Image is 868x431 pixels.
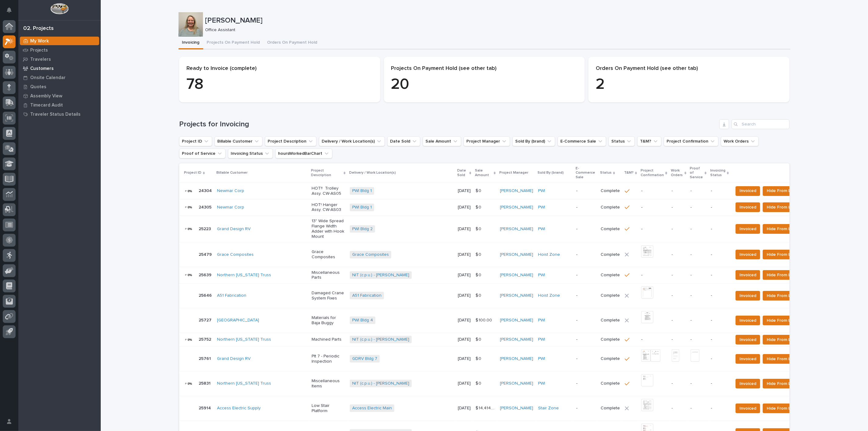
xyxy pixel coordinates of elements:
button: Invoiced [736,316,760,325]
p: - [711,356,728,361]
p: Travelers [30,57,51,62]
button: Project Description [265,136,316,146]
p: 78 [186,75,373,94]
button: E-Commerce Sale [558,136,606,146]
button: Invoiced [736,404,760,413]
a: PWI [538,318,545,323]
p: My Work [30,38,49,44]
p: Low Stair Platform [312,403,345,414]
span: Hide From List [767,225,795,233]
p: - [672,337,686,342]
tr: 2576125761 Grand Design RV Plt 7 - Periodic InspectionGDRV Bldg 7 [DATE]$ 0$ 0 [PERSON_NAME] PWI ... [179,346,809,371]
p: Damaged Crane System Fixes [312,291,345,301]
p: $ 0 [476,251,483,257]
p: 13" Wide Spread Flange Width Adder with Hook Mount [312,219,345,239]
a: Onsite Calendar [18,73,101,82]
a: PWI [538,381,545,386]
p: - [576,406,596,411]
tr: 2547925479 Grace Composites Grace CompositesGrace Composites [DATE]$ 0$ 0 [PERSON_NAME] Hoist Zon... [179,242,809,267]
a: Grace Composites [217,252,254,257]
p: - [711,205,728,210]
tr: 2572725727 [GEOGRAPHIC_DATA] Materials for Baja BuggyPWI Bldg 4 [DATE]$ 100.00$ 100.00 [PERSON_NA... [179,308,809,333]
p: - [641,205,667,210]
tr: 2575225752 Northern [US_STATE] Truss Machined PartsNIT (c.p.u.) - [PERSON_NAME] [DATE]$ 0$ 0 [PER... [179,333,809,346]
button: Hide From List [763,379,799,389]
p: Complete [601,406,620,411]
span: Hide From List [767,405,795,412]
button: Invoiced [736,379,760,389]
p: [DATE] [458,205,471,210]
button: Status [609,136,635,146]
button: Projects On Payment Hold [203,37,264,49]
p: $ 14,414.00 [476,404,496,411]
button: Hide From List [763,186,799,196]
p: - [691,406,706,411]
p: [PERSON_NAME] [205,16,788,25]
p: - [576,337,596,342]
a: Stair Zone [538,406,559,411]
a: PWI [538,273,545,278]
button: Hide From List [763,224,799,234]
button: Work Orders [721,136,759,146]
p: 2 [596,75,782,94]
p: HOT!! Trolley Assy. CW-AS05 [312,186,345,196]
p: 25646 [199,292,213,298]
p: - [672,381,686,386]
p: Complete [601,252,620,257]
p: Orders On Payment Hold (see other tab) [596,65,782,72]
span: Invoiced [740,355,756,363]
p: Complete [601,337,620,342]
a: PWI Bldg 1 [352,188,372,194]
p: 25479 [199,251,213,257]
button: Project Confirmation [664,136,718,146]
span: Invoiced [740,317,756,324]
a: PWI [538,337,545,342]
a: A51 Fabrication [352,293,382,298]
p: - [691,381,706,386]
p: Miscellaneous Items [312,378,345,389]
a: [GEOGRAPHIC_DATA] [217,318,259,323]
button: Hide From List [763,316,799,325]
p: - [711,293,728,298]
p: [DATE] [458,406,471,411]
span: Invoiced [740,187,756,194]
button: Notifications [3,4,16,16]
p: - [672,273,686,278]
div: Search [732,119,790,129]
p: $ 0 [476,225,483,232]
p: 20 [391,75,578,94]
p: - [691,205,706,210]
p: E-Commerce Sale [576,165,596,181]
button: hoursWorkedBarChart [275,149,332,158]
p: 25752 [199,336,212,342]
p: 25831 [199,380,212,386]
button: Sale Amount [423,136,461,146]
p: - [672,205,686,210]
p: Projects [30,48,48,53]
p: - [711,337,728,342]
p: [DATE] [458,381,471,386]
a: Northern [US_STATE] Truss [217,381,271,386]
a: [PERSON_NAME] [500,226,533,232]
p: - [641,226,667,232]
a: Traveler Status Details [18,110,101,119]
span: Invoiced [740,336,756,343]
p: Ready to Invoice (complete) [186,65,373,72]
p: - [672,226,686,232]
p: [DATE] [458,318,471,323]
p: Miscellaneous Parts [312,270,345,281]
span: Hide From List [767,292,795,299]
p: Office Assistant [205,27,786,33]
a: Timecard Audit [18,100,101,110]
a: Newmar Corp [217,188,244,194]
h1: Projects for Invoicing [179,120,717,129]
p: - [672,293,686,298]
a: [PERSON_NAME] [500,381,533,386]
span: Hide From List [767,204,795,211]
a: Northern [US_STATE] Truss [217,273,271,278]
p: - [576,381,596,386]
button: Invoicing Status [228,149,273,158]
a: PWI [538,226,545,232]
a: Hoist Zone [538,293,560,298]
div: 02. Projects [23,25,54,32]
